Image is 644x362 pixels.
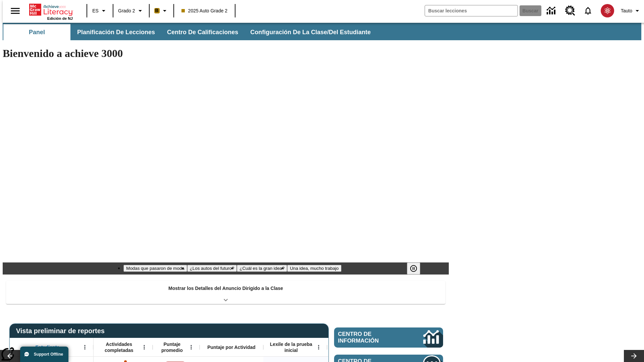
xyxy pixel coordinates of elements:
div: Pausar [407,262,427,275]
img: avatar image [601,4,614,17]
button: Pausar [407,262,420,275]
div: Mostrar los Detalles del Anuncio Dirigido a la Clase [6,281,445,304]
span: Grado 2 [118,7,135,14]
button: Centro de calificaciones [162,24,244,40]
button: Boost El color de la clase es anaranjado claro. Cambiar el color de la clase. [152,5,171,17]
a: Notificaciones [579,2,597,19]
button: Abrir menú [80,342,90,352]
span: Tauto [621,7,632,14]
div: Subbarra de navegación [3,24,377,40]
button: Abrir menú [314,342,324,352]
button: Lenguaje: ES, Selecciona un idioma [89,5,111,17]
button: Abrir menú [186,342,196,352]
span: Planificación de lecciones [77,28,155,36]
a: Centro de información [334,327,443,348]
a: Portada [29,3,73,16]
button: Planificación de lecciones [72,24,160,40]
button: Diapositiva 1 Modas que pasaron de moda [123,265,187,272]
span: Panel [29,28,45,36]
button: Panel [3,24,70,40]
a: Centro de recursos, Se abrirá en una pestaña nueva. [561,2,579,20]
button: Support Offline [20,347,68,362]
button: Diapositiva 2 ¿Los autos del futuro? [187,265,237,272]
span: Estudiante [36,344,60,350]
span: Configuración de la clase/del estudiante [250,28,371,36]
span: Puntaje por Actividad [207,344,255,350]
a: Centro de información [543,2,561,20]
span: Lexile de la prueba inicial [267,341,316,353]
button: Configuración de la clase/del estudiante [245,24,376,40]
input: Buscar campo [425,5,518,16]
button: Perfil/Configuración [618,5,644,17]
div: Portada [29,2,73,20]
span: Edición de NJ [47,16,73,20]
span: Centro de calificaciones [167,28,238,36]
span: 2025 Auto Grade 2 [181,7,228,14]
button: Grado: Grado 2, Elige un grado [115,5,147,17]
div: Subbarra de navegación [3,23,641,40]
span: ES [92,7,99,14]
button: Diapositiva 3 ¿Cuál es la gran idea? [237,265,287,272]
h1: Bienvenido a achieve 3000 [3,47,449,60]
span: Support Offline [34,352,63,357]
body: Máximo 600 caracteres Presiona Escape para desactivar la barra de herramientas Presiona Alt + F10... [3,5,98,11]
button: Abrir menú [139,342,149,352]
button: Diapositiva 4 Una idea, mucho trabajo [287,265,341,272]
span: B [155,6,159,15]
button: Carrusel de lecciones, seguir [624,350,644,362]
button: Abrir el menú lateral [5,1,25,21]
span: Actividades completadas [97,341,141,353]
span: Puntaje promedio [156,341,188,353]
p: Mostrar los Detalles del Anuncio Dirigido a la Clase [168,285,283,292]
button: Escoja un nuevo avatar [597,2,618,19]
span: Vista preliminar de reportes [16,327,108,335]
span: Centro de información [338,331,401,344]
